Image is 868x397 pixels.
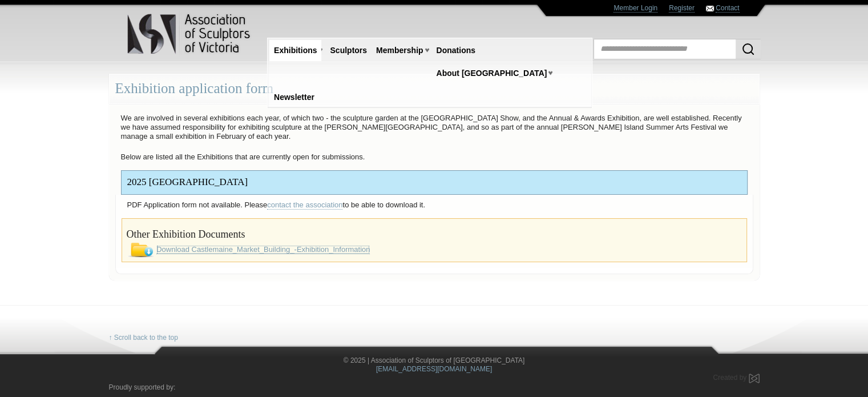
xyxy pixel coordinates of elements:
a: [EMAIL_ADDRESS][DOMAIN_NAME] [376,365,492,373]
a: Exhibitions [269,40,321,61]
p: PDF Application form not available. Please to be able to download it. [122,198,747,212]
div: © 2025 | Association of Sculptors of [GEOGRAPHIC_DATA] [100,356,768,374]
a: Donations [432,40,480,61]
div: Exhibition application form [109,74,760,104]
a: Sculptors [325,40,372,61]
img: Search [741,42,755,56]
img: Download File [127,243,155,257]
a: Newsletter [269,87,319,108]
a: About [GEOGRAPHIC_DATA] [432,63,552,84]
a: Download Castlemaine_Market_Building_-Exhibition_Information [156,245,370,254]
a: Membership [372,40,427,61]
p: Proudly supported by: [109,383,760,392]
span: Created by [713,374,746,382]
img: Contact ASV [706,6,714,11]
p: Below are listed all the Exhibitions that are currently open for submissions. [115,150,753,165]
a: Member Login [613,4,657,13]
a: Register [669,4,695,13]
a: contact the association [267,200,342,210]
img: Created by Marby [749,374,760,383]
a: ↑ Scroll back to the top [109,334,178,342]
div: 2025 [GEOGRAPHIC_DATA] [122,171,747,194]
a: Contact [716,4,739,13]
p: We are involved in several exhibitions each year, of which two - the sculpture garden at the [GEO... [115,111,753,144]
img: logo.png [127,11,252,57]
h2: Other Exhibition Documents [127,223,742,243]
a: Created by [713,374,759,382]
